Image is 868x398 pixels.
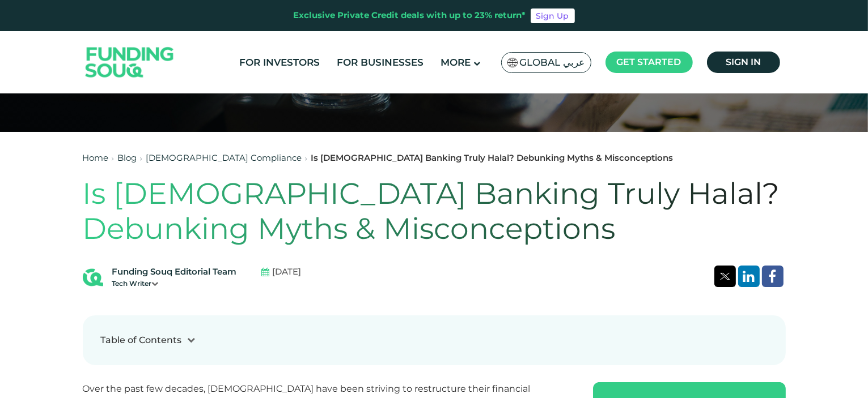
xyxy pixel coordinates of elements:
[531,8,575,23] a: Sign Up
[617,57,681,67] span: Get started
[74,34,185,91] img: Logo
[520,56,585,69] span: Global عربي
[83,176,786,247] h1: Is [DEMOGRAPHIC_DATA] Banking Truly Halal? Debunking Myths & Misconceptions
[112,279,237,289] div: Tech Writer
[707,52,780,73] a: Sign in
[726,57,761,67] span: Sign in
[441,57,471,68] span: More
[146,152,302,163] a: [DEMOGRAPHIC_DATA] Compliance
[83,267,103,288] img: Blog Author
[334,53,426,72] a: For Businesses
[294,9,526,22] div: Exclusive Private Credit deals with up to 23% return*
[720,273,730,280] img: twitter
[101,333,182,347] div: Table of Contents
[118,152,137,163] a: Blog
[273,266,302,279] span: [DATE]
[507,58,518,67] img: SA Flag
[311,152,674,165] div: Is [DEMOGRAPHIC_DATA] Banking Truly Halal? Debunking Myths & Misconceptions
[236,53,323,72] a: For Investors
[112,266,237,279] div: Funding Souq Editorial Team
[83,152,109,163] a: Home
